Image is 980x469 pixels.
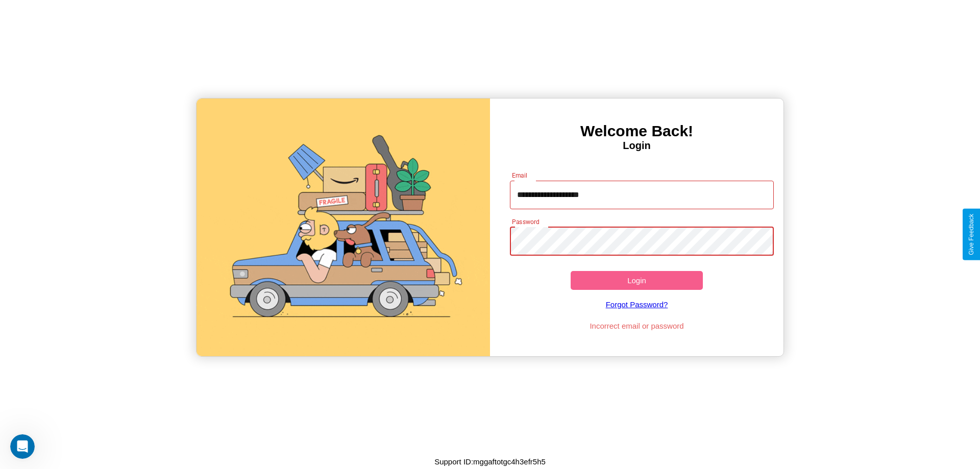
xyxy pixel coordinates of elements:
label: Email [512,171,528,180]
h3: Welcome Back! [490,122,783,140]
p: Support ID: mggaftotgc4h3efr5h5 [434,455,546,468]
h4: Login [490,140,783,152]
button: Login [571,271,703,290]
p: Incorrect email or password [505,319,769,333]
a: Forgot Password? [505,290,769,319]
label: Password [512,217,539,226]
div: Give Feedback [968,214,975,255]
iframe: Intercom live chat [10,434,35,459]
img: gif [197,98,490,356]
